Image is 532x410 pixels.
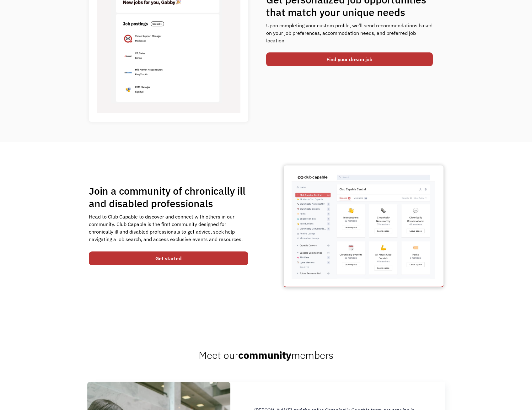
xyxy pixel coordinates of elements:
div: Head to Club Capable to discover and connect with others in our community. Club Capable is the fi... [89,213,249,243]
span: Meet our members [199,348,333,362]
a: Get started [89,251,249,265]
strong: community [238,348,291,362]
h1: Join a community of chronically ill and disabled professionals [89,185,249,210]
div: Upon completing your custom profile, we'll send recommendations based on your job preferences, ac... [266,22,433,44]
a: Find your dream job [266,52,433,66]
